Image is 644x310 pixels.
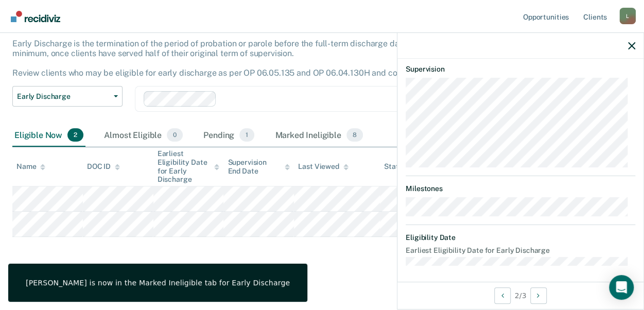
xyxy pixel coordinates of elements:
dt: Supervision [406,65,635,74]
span: 1 [239,128,254,142]
div: Pending [201,124,256,147]
span: Early Discharge [17,92,110,101]
div: Open Intercom Messenger [609,275,634,300]
div: Name [16,162,45,171]
dt: Earliest Eligibility Date for Early Discharge [406,246,635,255]
span: 0 [167,128,183,142]
img: Recidiviz [11,11,60,22]
div: Marked Ineligible [273,124,365,147]
div: DOC ID [87,162,120,171]
div: Last Viewed [298,162,348,171]
div: Eligible Now [12,124,85,147]
button: Profile dropdown button [619,8,636,24]
span: 2 [67,128,83,142]
div: Supervision End Date [228,158,290,176]
div: [PERSON_NAME] is now in the Marked Ineligible tab for Early Discharge [26,278,290,287]
span: 8 [346,128,363,142]
div: Status [384,162,406,171]
dt: Milestones [406,184,635,193]
div: L [619,8,636,24]
button: Next Opportunity [530,287,547,304]
div: Earliest Eligibility Date for Early Discharge [158,149,220,184]
div: Almost Eligible [102,124,185,147]
button: Previous Opportunity [494,287,511,304]
dt: Eligibility Date [406,233,635,242]
div: 2 / 3 [397,282,643,309]
p: Early Discharge is the termination of the period of probation or parole before the full-term disc... [12,39,566,78]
